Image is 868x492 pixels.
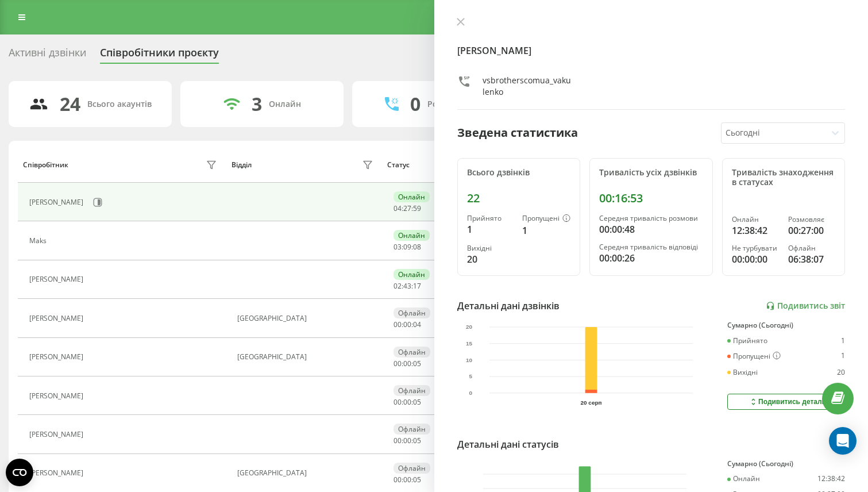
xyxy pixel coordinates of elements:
[841,352,845,361] div: 1
[29,314,86,322] div: [PERSON_NAME]
[394,281,402,291] span: 02
[788,244,835,252] div: Офлайн
[394,385,430,396] div: Офлайн
[466,324,473,330] text: 20
[732,252,779,266] div: 00:00:00
[403,475,411,485] span: 00
[727,337,767,345] div: Прийнято
[413,475,421,485] span: 05
[6,459,33,486] button: Open CMP widget
[788,224,835,237] div: 00:27:00
[413,397,421,407] span: 05
[522,224,570,237] div: 1
[394,242,402,252] span: 03
[410,93,421,115] div: 0
[413,320,421,329] span: 04
[788,252,835,266] div: 06:38:07
[467,214,514,222] div: Прийнято
[469,374,472,380] text: 5
[394,475,402,485] span: 00
[394,269,430,280] div: Онлайн
[727,460,845,468] div: Сумарно (Сьогодні)
[727,475,760,483] div: Онлайн
[457,44,846,57] h4: [PERSON_NAME]
[467,222,514,236] div: 1
[403,436,411,445] span: 00
[727,321,845,329] div: Сумарно (Сьогодні)
[394,347,430,358] div: Офлайн
[467,168,571,178] div: Всього дзвінків
[394,321,421,329] div: : :
[599,243,703,251] div: Середня тривалість відповіді
[100,47,219,64] div: Співробітники проєкту
[29,353,86,361] div: [PERSON_NAME]
[87,99,152,109] div: Всього акаунтів
[394,437,421,445] div: : :
[599,168,703,178] div: Тривалість усіх дзвінків
[403,359,411,368] span: 00
[394,307,430,318] div: Офлайн
[394,191,430,202] div: Онлайн
[29,198,86,206] div: [PERSON_NAME]
[252,93,262,115] div: 3
[232,161,252,169] div: Відділ
[403,281,411,291] span: 43
[467,191,571,205] div: 22
[29,430,86,439] div: [PERSON_NAME]
[394,436,402,445] span: 00
[469,390,472,397] text: 0
[413,242,421,252] span: 08
[394,424,430,435] div: Офлайн
[732,244,779,252] div: Не турбувати
[23,161,68,169] div: Співробітник
[394,397,402,407] span: 00
[580,399,601,406] text: 20 серп
[394,203,402,213] span: 04
[466,357,473,363] text: 10
[788,216,835,224] div: Розмовляє
[413,436,421,445] span: 05
[394,320,402,329] span: 00
[60,93,80,115] div: 24
[599,222,703,236] div: 00:00:48
[403,242,411,252] span: 09
[394,476,421,484] div: : :
[727,352,781,361] div: Пропущені
[732,224,779,237] div: 12:38:42
[749,397,824,406] div: Подивитись деталі
[599,214,703,222] div: Середня тривалість розмови
[727,368,758,376] div: Вихідні
[237,314,376,322] div: [GEOGRAPHIC_DATA]
[29,275,86,283] div: [PERSON_NAME]
[413,359,421,368] span: 05
[457,299,560,313] div: Детальні дані дзвінків
[732,216,779,224] div: Онлайн
[457,124,578,141] div: Зведена статистика
[829,427,857,455] div: Open Intercom Messenger
[466,340,473,347] text: 15
[237,353,376,361] div: [GEOGRAPHIC_DATA]
[394,398,421,406] div: : :
[522,214,570,224] div: Пропущені
[237,469,376,477] div: [GEOGRAPHIC_DATA]
[413,203,421,213] span: 59
[457,437,559,451] div: Детальні дані статусів
[732,168,836,187] div: Тривалість знаходження в статусах
[394,230,430,241] div: Онлайн
[403,203,411,213] span: 27
[29,237,49,245] div: Maks
[394,463,430,474] div: Офлайн
[9,47,86,64] div: Активні дзвінки
[467,244,514,252] div: Вихідні
[394,205,421,213] div: : :
[727,394,845,410] button: Подивитись деталі
[403,397,411,407] span: 00
[387,161,410,169] div: Статус
[766,301,845,311] a: Подивитись звіт
[394,359,402,368] span: 00
[413,281,421,291] span: 17
[841,337,845,345] div: 1
[29,469,86,477] div: [PERSON_NAME]
[394,360,421,368] div: : :
[483,75,572,98] div: vsbrotherscomua_vakulenko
